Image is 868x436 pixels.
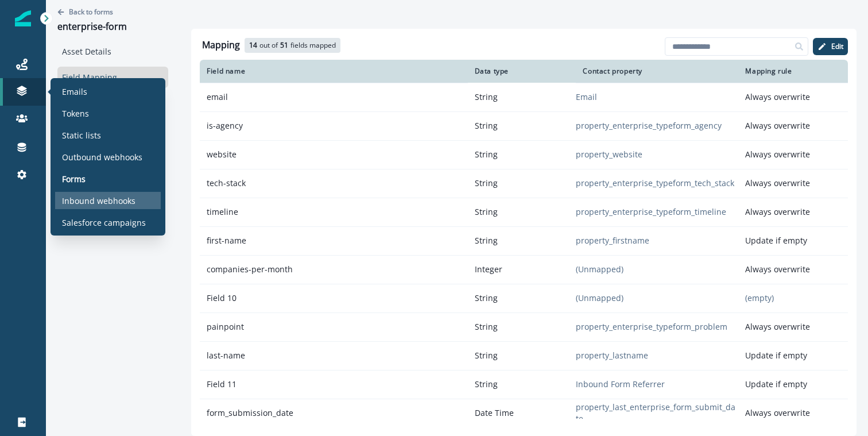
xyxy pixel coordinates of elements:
p: String [468,173,576,194]
p: Update if empty [738,345,848,366]
p: Always overwrite [738,173,848,194]
p: Update if empty [738,230,848,251]
p: property_enterprise_typeform_problem [576,321,738,333]
p: Field 11 [200,374,467,395]
p: first-name [200,230,467,251]
a: Tokens [55,105,161,122]
p: Emails [62,86,87,98]
a: Static lists [55,126,161,144]
h2: Mapping [202,40,240,51]
p: Salesforce campaigns [62,217,146,229]
p: Always overwrite [738,259,848,280]
a: Emails [55,83,161,100]
p: Forms [62,173,86,185]
p: Back to forms [69,7,113,17]
p: (empty) [738,288,848,308]
p: Static lists [62,129,101,141]
p: property_lastname [576,350,738,361]
p: (Unmapped) [576,264,738,275]
p: Contact property [583,67,642,76]
p: property_enterprise_typeform_tech_stack [576,178,738,189]
p: 14 [249,40,257,51]
p: Inbound webhooks [62,195,135,207]
p: Date Time [468,403,576,423]
p: form_submission_date [200,403,467,423]
p: String [468,374,576,395]
div: Mapping rule [745,67,841,76]
p: Always overwrite [738,144,848,165]
p: email [200,87,467,107]
div: Field name [207,67,460,76]
a: Forms [55,170,161,187]
p: Always overwrite [738,87,848,107]
p: String [468,288,576,308]
p: (Unmapped) [576,292,738,304]
p: property_last_enterprise_form_submit_date [576,402,738,425]
p: String [468,317,576,337]
p: 51 [280,40,288,51]
p: Update if empty [738,374,848,395]
p: Edit [831,43,843,51]
a: Outbound webhooks [55,148,161,165]
p: property_enterprise_typeform_agency [576,120,738,132]
button: Go back [57,7,113,17]
p: String [468,345,576,366]
p: Field 10 [200,288,467,308]
div: Data type [475,67,569,76]
p: tech-stack [200,173,467,194]
p: fields mapped [290,40,336,51]
p: Always overwrite [738,115,848,136]
p: String [468,144,576,165]
p: String [468,115,576,136]
p: out of [259,40,278,51]
p: property_enterprise_typeform_timeline [576,206,738,218]
p: timeline [200,202,467,222]
p: Always overwrite [738,317,848,337]
p: website [200,144,467,165]
p: Integer [468,259,576,280]
p: Always overwrite [738,403,848,423]
p: Always overwrite [738,202,848,222]
img: Inflection [15,10,31,26]
a: Salesforce campaigns [55,214,161,231]
p: String [468,230,576,251]
p: painpoint [200,317,467,337]
button: Edit [813,38,848,55]
p: String [468,202,576,222]
p: property_firstname [576,235,738,246]
a: Asset Details [57,41,168,62]
p: Email [576,91,738,103]
p: companies-per-month [200,259,467,280]
p: String [468,87,576,107]
a: Field Mapping [57,67,168,88]
div: enterprise-form [57,21,127,34]
a: Inbound webhooks [55,192,161,209]
p: last-name [200,345,467,366]
p: Tokens [62,107,89,119]
p: Outbound webhooks [62,151,142,163]
p: Inbound Form Referrer [576,379,738,390]
p: is-agency [200,115,467,136]
p: property_website [576,149,738,160]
